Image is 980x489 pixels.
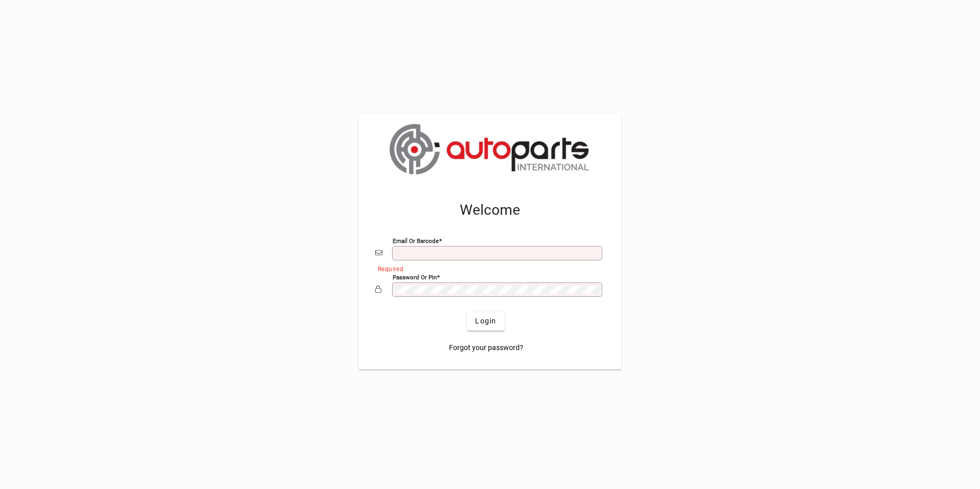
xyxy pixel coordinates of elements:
[375,201,605,219] h2: Welcome
[393,273,437,280] mat-label: Password or Pin
[393,237,439,244] mat-label: Email or Barcode
[467,312,504,331] button: Login
[475,316,496,327] span: Login
[378,263,597,274] mat-error: Required
[445,339,527,357] a: Forgot your password?
[449,342,523,353] span: Forgot your password?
